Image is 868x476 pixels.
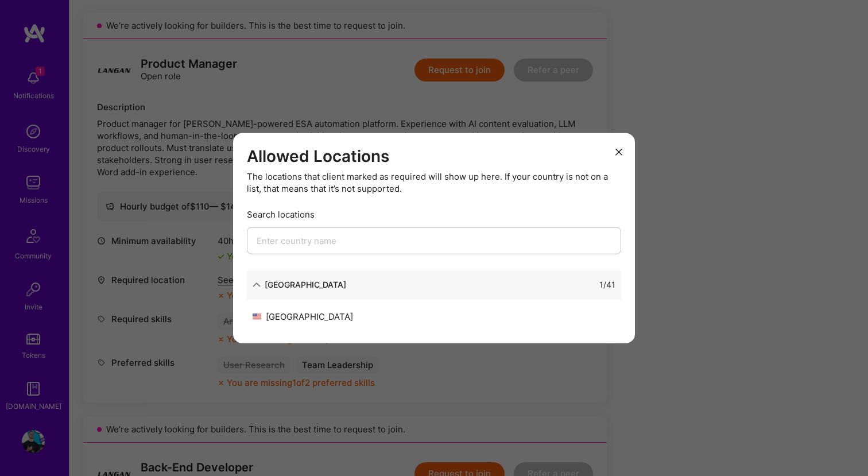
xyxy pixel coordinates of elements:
div: The locations that client marked as required will show up here. If your country is not on a list,... [247,171,621,195]
div: Search locations [247,208,621,220]
div: modal [233,133,635,343]
h3: Allowed Locations [247,146,621,166]
i: icon Close [615,149,622,156]
div: [GEOGRAPHIC_DATA] [265,278,346,291]
div: [GEOGRAPHIC_DATA] [253,311,434,323]
i: icon ArrowDown [253,280,261,288]
img: United States [253,314,261,320]
div: 1 / 41 [599,278,615,291]
input: Enter country name [247,227,621,254]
